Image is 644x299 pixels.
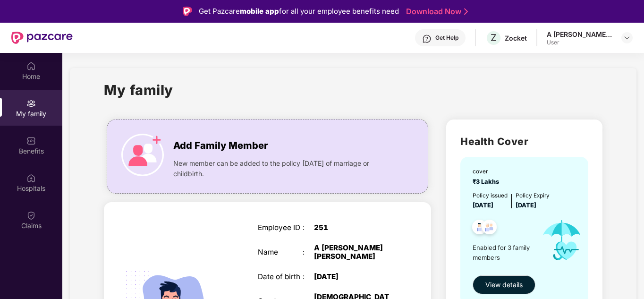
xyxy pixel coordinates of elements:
[183,7,192,16] img: Logo
[303,248,314,256] div: :
[11,32,73,44] img: New Pazcare Logo
[303,273,314,281] div: :
[464,7,468,17] img: Stroke
[303,223,314,232] div: :
[173,138,268,153] span: Add Family Member
[473,275,535,294] button: View details
[240,7,279,16] strong: mobile app
[104,79,173,101] h1: My family
[623,34,631,42] img: svg+xml;base64,PHN2ZyBpZD0iRHJvcGRvd24tMzJ4MzIiIHhtbG5zPSJodHRwOi8vd3d3LnczLm9yZy8yMDAwL3N2ZyIgd2...
[516,202,536,209] span: [DATE]
[422,34,432,43] img: svg+xml;base64,PHN2ZyBpZD0iSGVscC0zMngzMiIgeG1sbnM9Imh0dHA6Ly93d3cudzMub3JnLzIwMDAvc3ZnIiB3aWR0aD...
[473,167,502,176] div: cover
[26,211,36,220] img: svg+xml;base64,PHN2ZyBpZD0iQ2xhaW0iIHhtbG5zPSJodHRwOi8vd3d3LnczLm9yZy8yMDAwL3N2ZyIgd2lkdGg9IjIwIi...
[534,210,589,270] img: icon
[473,202,493,209] span: [DATE]
[491,32,497,43] span: Z
[26,99,36,108] img: svg+xml;base64,PHN2ZyB3aWR0aD0iMjAiIGhlaWdodD0iMjAiIHZpZXdCb3g9IjAgMCAyMCAyMCIgZmlsbD0ibm9uZSIgeG...
[505,34,527,43] div: Zocket
[473,178,502,185] span: ₹3 Lakhs
[258,223,303,232] div: Employee ID
[485,280,523,290] span: View details
[473,243,534,262] span: Enabled for 3 family members
[468,217,491,240] img: svg+xml;base64,PHN2ZyB4bWxucz0iaHR0cDovL3d3dy53My5vcmcvMjAwMC9zdmciIHdpZHRoPSI0OC45NDMiIGhlaWdodD...
[460,134,588,149] h2: Health Cover
[26,173,36,183] img: svg+xml;base64,PHN2ZyBpZD0iSG9zcGl0YWxzIiB4bWxucz0iaHR0cDovL3d3dy53My5vcmcvMjAwMC9zdmciIHdpZHRoPS...
[121,134,164,176] img: icon
[478,217,501,240] img: svg+xml;base64,PHN2ZyB4bWxucz0iaHR0cDovL3d3dy53My5vcmcvMjAwMC9zdmciIHdpZHRoPSI0OC45NDMiIGhlaWdodD...
[314,273,393,281] div: [DATE]
[547,30,613,39] div: A [PERSON_NAME] [PERSON_NAME]
[314,244,393,261] div: A [PERSON_NAME] [PERSON_NAME]
[314,223,393,232] div: 251
[547,39,613,46] div: User
[26,61,36,71] img: svg+xml;base64,PHN2ZyBpZD0iSG9tZSIgeG1sbnM9Imh0dHA6Ly93d3cudzMub3JnLzIwMDAvc3ZnIiB3aWR0aD0iMjAiIG...
[473,191,508,200] div: Policy issued
[199,6,399,17] div: Get Pazcare for all your employee benefits need
[406,7,465,17] a: Download Now
[435,34,458,42] div: Get Help
[258,248,303,256] div: Name
[173,158,392,179] span: New member can be added to the policy [DATE] of marriage or childbirth.
[258,273,303,281] div: Date of birth
[516,191,550,200] div: Policy Expiry
[26,136,36,145] img: svg+xml;base64,PHN2ZyBpZD0iQmVuZWZpdHMiIHhtbG5zPSJodHRwOi8vd3d3LnczLm9yZy8yMDAwL3N2ZyIgd2lkdGg9Ij...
